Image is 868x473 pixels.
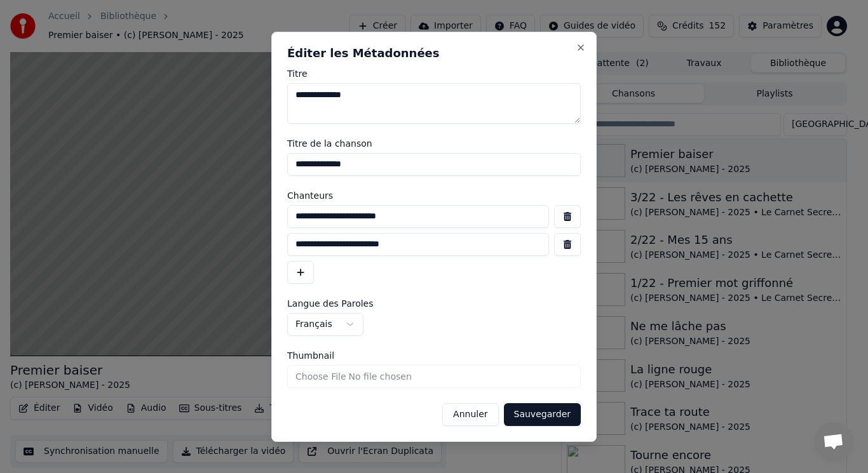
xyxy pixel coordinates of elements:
h2: Éditer les Métadonnées [287,48,581,59]
span: Langue des Paroles [287,299,374,308]
span: Thumbnail [287,351,334,360]
button: Annuler [442,403,498,426]
button: Sauvegarder [504,403,581,426]
label: Chanteurs [287,191,581,200]
label: Titre [287,69,581,78]
label: Titre de la chanson [287,139,581,148]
